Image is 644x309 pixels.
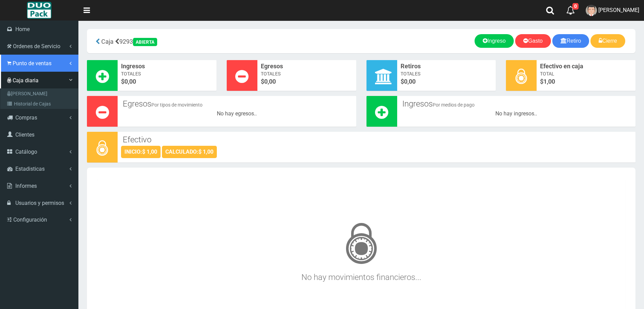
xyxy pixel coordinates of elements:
[401,77,493,86] span: $
[586,5,597,16] img: User Image
[92,34,271,48] div: 9293
[13,60,51,67] span: Punto de ventas
[101,38,114,45] span: Caja
[401,62,493,71] span: Retiros
[261,70,353,77] span: Totales
[264,78,276,85] font: 0,00
[401,70,493,77] span: Totales
[15,200,64,206] span: Usuarios y permisos
[123,99,351,108] h3: Egresos
[15,149,37,155] span: Catálogo
[13,77,39,84] span: Caja diaria
[540,70,632,77] span: Total
[198,149,213,155] strong: $ 1,00
[402,99,631,108] h3: Ingresos
[124,78,136,85] font: 0,00
[261,77,353,86] span: $
[15,183,37,189] span: Informes
[552,34,589,48] a: Retiro
[598,7,639,13] span: [PERSON_NAME]
[123,135,630,144] h3: Efectivo
[121,70,213,77] span: Totales
[142,149,157,155] strong: $ 1,00
[475,34,514,48] a: Ingreso
[15,131,34,138] span: Clientes
[404,78,416,85] font: 0,00
[2,88,78,99] a: [PERSON_NAME]
[540,77,632,86] span: $
[515,34,551,48] a: Gasto
[151,102,203,108] small: Por tipos de movimiento
[121,146,161,158] div: INICIO:
[590,34,625,48] a: Cierre
[15,26,30,32] span: Home
[2,99,78,109] a: Historial de Cajas
[121,110,353,118] div: No hay egresos..
[133,38,157,46] div: ABIERTA
[540,62,632,71] span: Efectivo en caja
[162,146,217,158] div: CALCULADO:
[13,43,60,50] span: Ordenes de Servicio
[261,62,353,71] span: Egresos
[15,166,45,172] span: Estadisticas
[121,62,213,71] span: Ingresos
[13,216,47,223] span: Configuración
[15,114,37,121] span: Compras
[401,110,632,118] div: No hay ingresos..
[121,77,213,86] span: $
[101,214,622,282] h3: No hay movimientos financieros...
[433,102,475,108] small: Por medios de pago
[572,3,579,10] span: 0
[543,78,555,85] span: 1,00
[27,2,51,19] img: Logo grande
